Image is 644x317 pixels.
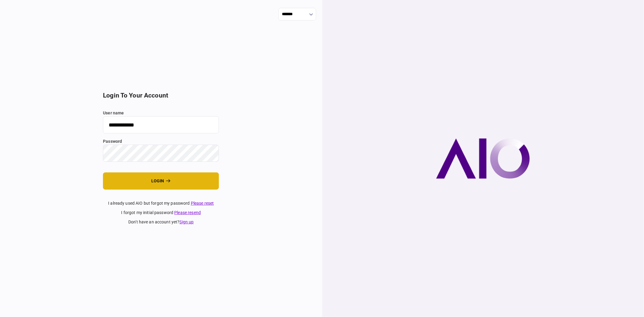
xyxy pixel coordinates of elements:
[174,210,201,215] a: Please resend
[103,200,219,207] div: I already used AIO but forgot my password
[191,201,214,206] a: Please reset
[103,145,219,162] input: password
[103,110,219,116] label: user name
[436,138,530,179] img: AIO company logo
[103,210,219,216] div: I forgot my initial password
[103,92,219,99] h2: login to your account
[103,219,219,225] div: don't have an account yet ?
[180,219,194,224] a: Sign up
[278,8,316,21] input: show language options
[103,138,219,145] label: password
[103,116,219,133] input: user name
[103,172,219,190] button: login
